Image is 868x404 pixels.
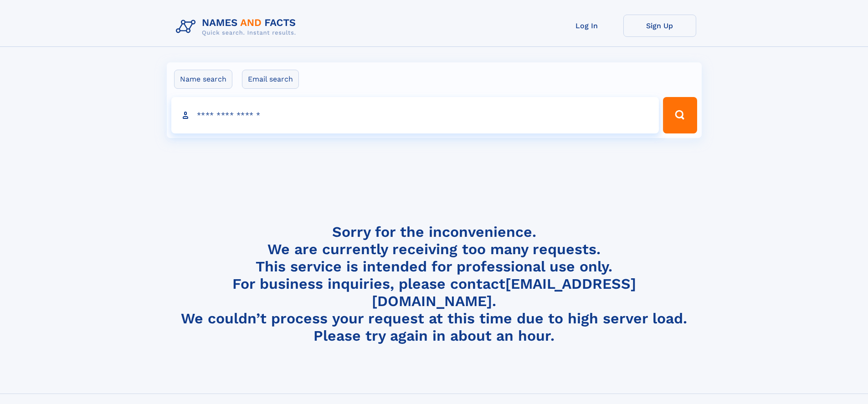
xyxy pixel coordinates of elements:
[372,275,636,310] a: [EMAIL_ADDRESS][DOMAIN_NAME]
[623,15,696,37] a: Sign Up
[550,15,623,37] a: Log In
[242,70,299,89] label: Email search
[174,70,232,89] label: Name search
[663,97,697,133] button: Search Button
[171,97,659,133] input: search input
[172,15,303,39] img: Logo Names and Facts
[172,223,696,345] h4: Sorry for the inconvenience. We are currently receiving too many requests. This service is intend...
